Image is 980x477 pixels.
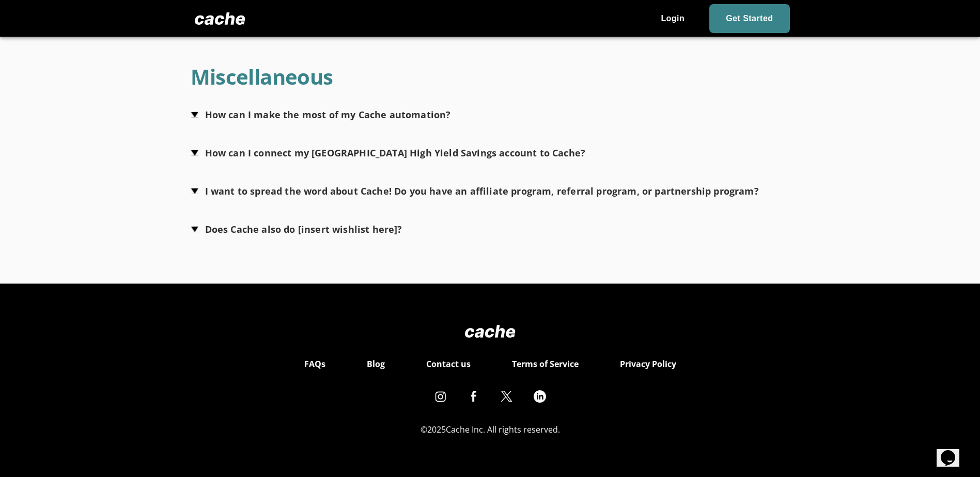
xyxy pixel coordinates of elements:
img: Arrow [191,140,199,166]
img: Arrow [191,102,199,128]
img: linkedin [534,390,546,403]
img: Logo [465,325,516,338]
button: I want to spread the word about Cache! Do you have an affiliate program, referral program, or par... [191,178,759,204]
button: How can I connect my [GEOGRAPHIC_DATA] High Yield Savings account to Cache? [191,140,586,166]
button: Does Cache also do [insert wishlist here]? [191,216,402,242]
img: Logo [191,8,250,29]
div: © 2025 Cache Inc. All rights reserved. [191,423,790,436]
img: Arrow [191,178,199,204]
img: facebook [468,390,480,403]
iframe: chat widget [937,436,970,467]
a: FAQs [304,358,325,370]
a: Terms of Service [512,358,579,370]
a: Get Started [709,4,789,33]
img: twitter [501,390,513,403]
img: Arrow [191,216,199,242]
a: Contact us [426,358,471,370]
button: How can I make the most of my Cache automation? [191,102,451,128]
a: Privacy Policy [620,358,676,370]
h1: Miscellaneous [191,65,333,89]
img: instagram [434,390,447,403]
a: Login [644,4,701,33]
a: Blog [367,358,385,370]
